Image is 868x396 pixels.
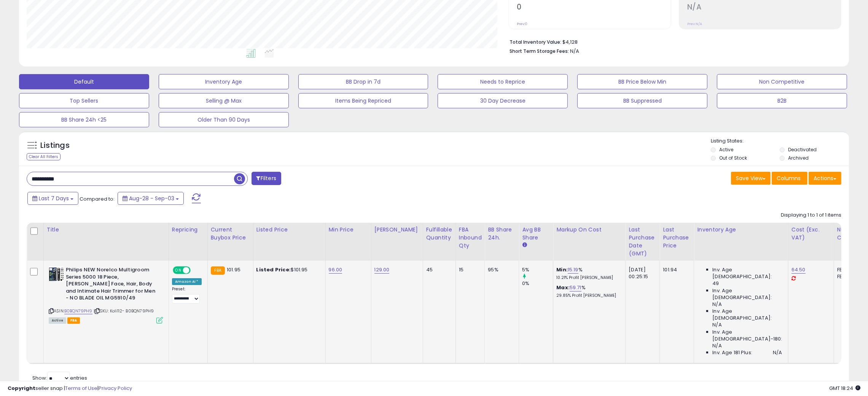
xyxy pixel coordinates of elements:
span: All listings currently available for purchase on Amazon [49,317,66,324]
button: Last 7 Days [27,192,78,205]
div: Title [47,226,166,234]
div: Num of Comp. [837,226,865,242]
span: FBA [67,317,80,324]
span: N/A [712,342,721,349]
small: FBA [211,266,225,275]
div: Min Price [329,226,368,234]
span: OFF [190,267,202,274]
div: ASIN: [49,266,163,323]
h2: 0 [517,3,671,13]
li: $4,128 [510,37,836,46]
button: BB Suppressed [577,93,707,108]
button: Save View [731,172,771,185]
span: 2025-09-12 18:24 GMT [829,385,860,392]
div: 15 [459,266,479,273]
img: 51+44+C+bBL._SL40_.jpg [49,266,64,282]
div: Listed Price [256,226,322,234]
div: Clear All Filters [27,153,61,160]
p: 29.85% Profit [PERSON_NAME] [556,293,620,298]
span: Aug-28 - Sep-03 [129,195,174,202]
button: B2B [717,93,847,108]
div: Displaying 1 to 1 of 1 items [781,212,841,219]
p: Listing States: [711,138,849,145]
button: Default [19,74,149,89]
b: Max: [556,284,570,291]
button: Selling @ Max [159,93,289,108]
strong: Copyright [8,385,35,392]
button: BB Drop in 7d [298,74,428,89]
b: Listed Price: [256,266,291,273]
b: Total Inventory Value: [510,39,561,45]
a: 129.00 [374,266,390,274]
h2: N/A [687,3,841,13]
div: FBA: 0 [837,266,862,273]
button: Filters [252,172,281,185]
button: Columns [772,172,807,185]
button: Inventory Age [159,74,289,89]
b: Short Term Storage Fees: [510,48,569,54]
span: N/A [773,349,782,356]
a: 59.71 [570,284,581,291]
span: | SKU: Koli112- B0BQN79PH9 [94,308,154,314]
span: Last 7 Days [39,195,69,202]
button: BB Price Below Min [577,74,707,89]
span: Inv. Age [DEMOGRAPHIC_DATA]: [712,287,782,301]
span: ON [174,267,183,274]
a: 96.00 [329,266,342,274]
small: Prev: N/A [687,22,702,26]
button: Top Sellers [19,93,149,108]
p: 10.21% Profit [PERSON_NAME] [556,275,620,280]
b: Philips NEW Norelco Multigroom Series 5000 18 Piece, [PERSON_NAME] Face, Hair, Body and Intimate ... [66,266,158,304]
div: 0% [522,280,553,287]
div: 45 [426,266,450,273]
a: Terms of Use [65,385,97,392]
div: Current Buybox Price [211,226,250,242]
span: N/A [570,48,579,55]
div: Last Purchase Price [663,226,691,250]
button: Non Competitive [717,74,847,89]
div: Repricing [172,226,204,234]
span: Columns [777,174,801,182]
div: Fulfillable Quantity [426,226,452,242]
a: B0BQN79PH9 [64,308,92,314]
label: Deactivated [788,146,817,153]
span: N/A [712,301,721,308]
button: Older Than 90 Days [159,112,289,127]
div: seller snap | | [8,385,132,392]
div: FBA inbound Qty [459,226,482,250]
span: Inv. Age [DEMOGRAPHIC_DATA]-180: [712,329,782,342]
button: BB Share 24h <25 [19,112,149,127]
small: Prev: 0 [517,22,527,26]
label: Out of Stock [719,155,747,161]
span: Inv. Age [DEMOGRAPHIC_DATA]: [712,266,782,280]
div: Last Purchase Date (GMT) [629,226,656,258]
button: Actions [809,172,841,185]
span: Inv. Age 181 Plus: [712,349,752,356]
a: 15.19 [568,266,578,274]
label: Active [719,146,733,153]
h5: Listings [40,140,70,151]
span: Show: entries [32,374,87,382]
span: Compared to: [80,195,115,203]
div: Preset: [172,287,202,303]
a: 64.50 [792,266,806,274]
button: Needs to Reprice [438,74,568,89]
div: BB Share 24h. [488,226,516,242]
label: Archived [788,155,809,161]
div: Markup on Cost [556,226,622,234]
a: Privacy Policy [99,385,132,392]
div: FBM: 1 [837,273,862,280]
button: Items Being Repriced [298,93,428,108]
span: Inv. Age [DEMOGRAPHIC_DATA]: [712,308,782,322]
div: [DATE] 00:25:15 [629,266,654,280]
div: % [556,266,620,280]
div: 101.94 [663,266,688,273]
div: Avg BB Share [522,226,550,242]
span: 49 [712,280,719,287]
div: 95% [488,266,513,273]
div: Inventory Age [697,226,785,234]
b: Min: [556,266,568,273]
div: 5% [522,266,553,273]
div: $101.95 [256,266,320,273]
div: Amazon AI * [172,278,202,285]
